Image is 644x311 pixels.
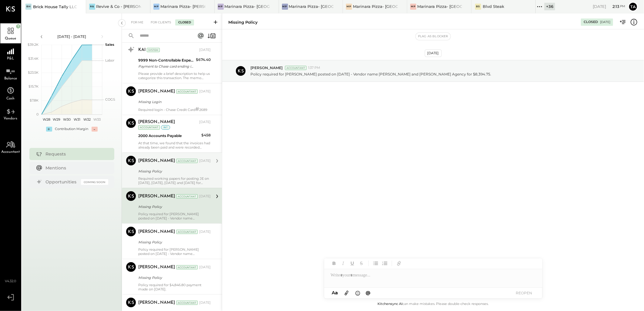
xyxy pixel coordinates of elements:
[153,4,159,10] div: MP
[138,72,211,80] div: Please provide a brief description to help us categorize this transaction. The memo might be help...
[199,300,211,305] div: [DATE]
[105,58,114,62] text: Labor
[138,99,209,105] div: Missing Login
[282,4,288,10] div: MP
[138,141,211,149] div: At that time, we found that the invoices had already been paid and were recorded manually in [GEO...
[148,19,174,25] div: For Clients
[138,204,209,210] div: Missing Policy
[138,283,211,291] div: Policy required for $4,846.80 payment made on [DATE].
[600,20,610,24] div: [DATE]
[73,117,80,122] text: W31
[628,2,638,12] button: Ta
[250,65,283,70] span: [PERSON_NAME]
[92,127,98,132] div: -
[46,34,98,39] div: [DATE] - [DATE]
[28,56,39,61] text: $31.4K
[0,43,21,63] a: P&L
[176,194,198,199] div: Accountant
[176,265,198,269] div: Accountant
[29,84,39,89] text: $15.7K
[138,229,175,235] div: [PERSON_NAME]
[55,127,89,132] div: Contribution Margin
[425,49,442,57] div: [DATE]
[36,112,39,116] text: 0
[372,259,380,267] button: Unordered List
[357,259,365,267] button: Strikethrough
[417,4,462,9] div: Marinara Pizza- [GEOGRAPHIC_DATA]
[138,176,211,185] div: Required working papers for posting JE on [DATE], [DATE], [DATE] and [DATE] for $1,756.27 each date.
[512,289,536,297] button: REOPEN
[199,194,211,199] div: [DATE]
[289,4,334,9] div: Marinara Pizza- [GEOGRAPHIC_DATA]
[160,4,205,9] div: Marinara Pizza- [PERSON_NAME]
[228,19,258,25] div: Missing Policy
[416,33,451,40] button: Flag as Blocker
[218,4,224,10] div: MP
[330,259,338,267] button: Bold
[199,229,211,234] div: [DATE]
[584,20,598,25] div: Closed
[475,4,481,10] div: BS
[176,159,198,163] div: Accountant
[53,117,60,122] text: W29
[4,77,17,80] span: Balance
[381,259,389,267] button: Ordered List
[250,72,491,77] p: Policy required for [PERSON_NAME] posted on [DATE] - Vendor name [PERSON_NAME] and [PERSON_NAME] ...
[199,48,211,52] div: [DATE]
[33,4,77,10] div: Brick House Tally LLC
[7,97,15,100] span: Cash
[364,289,372,297] button: @
[366,290,371,296] span: @
[30,98,39,102] text: $7.8K
[175,19,194,25] div: Closed
[346,4,352,10] div: MP
[285,66,307,70] div: Accountant
[176,301,198,305] div: Accountant
[593,4,625,9] div: [DATE]
[544,3,555,10] div: + 36
[138,57,194,63] div: 9999 Non-Controllable Expenses:Other Income and Expenses:To Be Classified P&L
[5,37,16,40] span: Queue
[7,57,14,60] span: P&L
[225,4,270,9] div: Marinara Pizza- [GEOGRAPHIC_DATA].
[0,103,21,123] a: Vendors
[25,4,32,10] div: BH
[93,117,101,122] text: W33
[105,97,115,102] text: COGS
[138,275,209,281] div: Missing Policy
[195,106,199,112] span: #
[28,42,39,47] text: $39.2K
[138,193,175,199] div: [PERSON_NAME]
[0,137,21,157] a: Accountant
[2,150,20,154] span: Accountant
[28,70,39,75] text: $23.5K
[0,83,21,103] a: Cash
[0,23,21,43] a: Queue
[138,125,160,130] div: Accountant
[83,117,91,122] text: W32
[0,63,21,83] a: Balance
[176,89,198,94] div: Accountant
[147,48,160,52] div: System
[138,89,175,95] div: [PERSON_NAME]
[176,230,198,234] div: Accountant
[138,47,146,53] div: KAI
[138,212,211,220] div: Policy required for [PERSON_NAME] posted on [DATE] - Vendor name [PERSON_NAME] and [PERSON_NAME] ...
[348,259,356,267] button: Underline
[196,57,211,63] div: $674.40
[138,107,211,112] div: Required login - Chase Credit Card 2689
[201,132,211,138] div: $458
[199,159,211,163] div: [DATE]
[138,63,194,69] div: Payment to Chase card ending in 2689 07/08
[339,259,347,267] button: Italic
[138,247,211,256] div: Policy required for [PERSON_NAME] posted on [DATE] - Vendor name [PERSON_NAME] and [PERSON_NAME] ...
[63,117,70,122] text: W30
[4,117,18,120] span: Vendors
[199,265,211,270] div: [DATE]
[46,165,105,171] div: Mentions
[330,289,340,296] button: Aa
[138,119,175,125] div: [PERSON_NAME]
[138,158,175,164] div: [PERSON_NAME]
[138,300,175,306] div: [PERSON_NAME]
[89,4,95,10] div: R&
